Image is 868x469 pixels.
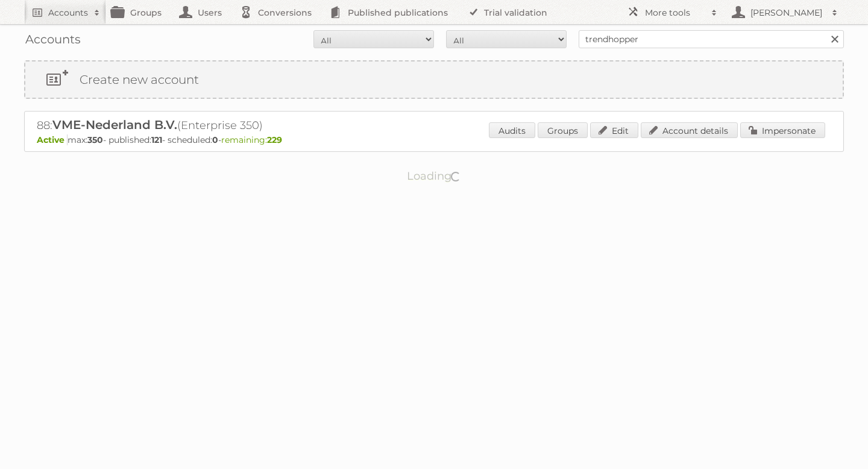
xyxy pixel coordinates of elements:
strong: 0 [212,134,218,145]
a: Create new account [25,61,843,98]
p: Loading [369,164,500,188]
strong: 121 [151,134,162,145]
a: Impersonate [740,122,825,138]
a: Audits [489,122,535,138]
h2: More tools [645,7,705,19]
span: VME-Nederland B.V. [52,118,177,132]
strong: 229 [267,134,282,145]
h2: Accounts [48,7,88,19]
h2: [PERSON_NAME] [747,7,826,19]
span: remaining: [221,134,282,145]
span: Active [37,134,68,145]
a: Edit [590,122,638,138]
a: Account details [641,122,738,138]
h2: 88: (Enterprise 350) [37,118,459,133]
strong: 350 [87,134,103,145]
p: max: - published: - scheduled: - [37,134,831,145]
a: Groups [538,122,588,138]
